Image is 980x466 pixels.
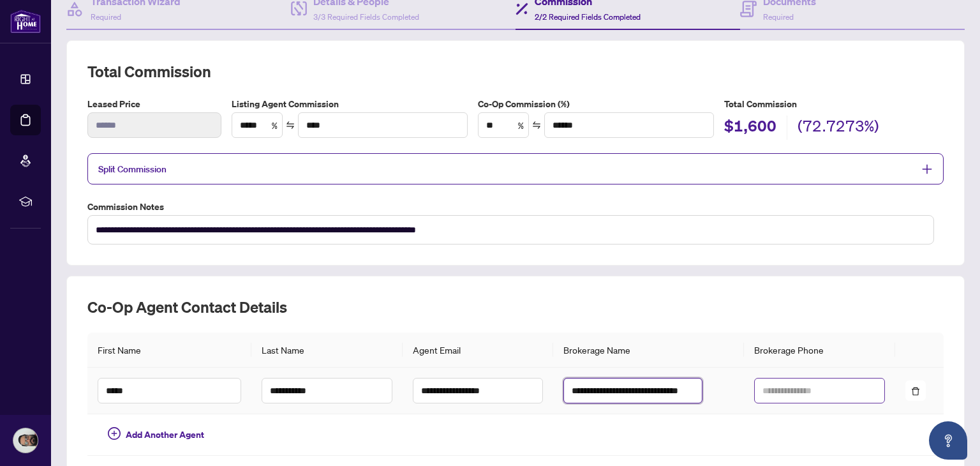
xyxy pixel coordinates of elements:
[87,153,944,184] div: Split Commission
[87,200,944,214] label: Commission Notes
[87,97,221,111] label: Leased Price
[286,121,295,130] span: swap
[98,163,167,175] span: Split Commission
[91,12,121,22] span: Required
[232,97,468,111] label: Listing Agent Commission
[929,421,967,460] button: Open asap
[13,428,38,453] img: Profile Icon
[911,387,920,396] span: delete
[478,97,714,111] label: Co-Op Commission (%)
[87,61,944,82] h2: Total Commission
[108,427,121,440] span: plus-circle
[313,12,419,22] span: 3/3 Required Fields Completed
[535,12,641,22] span: 2/2 Required Fields Completed
[87,333,251,368] th: First Name
[763,12,794,22] span: Required
[126,428,204,442] span: Add Another Agent
[532,121,541,130] span: swap
[744,333,895,368] th: Brokerage Phone
[724,116,776,140] h2: $1,600
[251,333,403,368] th: Last Name
[724,97,944,111] h5: Total Commission
[98,425,214,445] button: Add Another Agent
[798,116,879,140] h2: (72.7273%)
[553,333,744,368] th: Brokerage Name
[10,10,41,33] img: logo
[921,163,933,175] span: plus
[403,333,554,368] th: Agent Email
[87,297,944,317] h2: Co-op Agent Contact Details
